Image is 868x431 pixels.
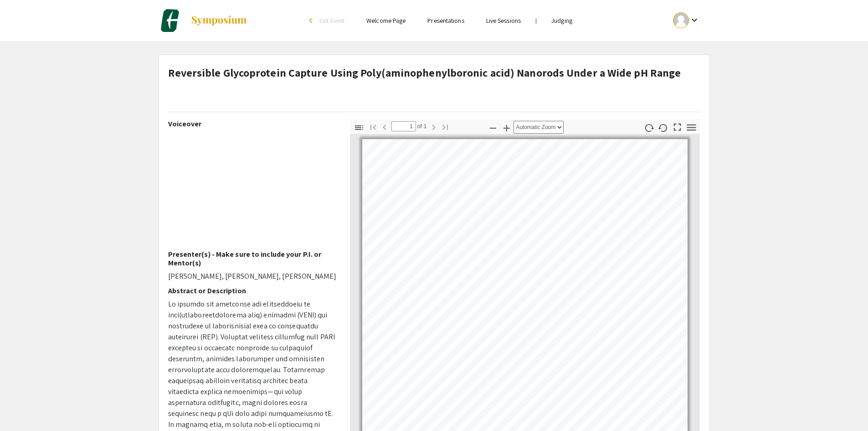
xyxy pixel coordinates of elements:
button: Toggle Sidebar [351,121,367,134]
input: Page [391,121,416,131]
iframe: Chat [7,390,39,424]
a: Live Sessions [486,16,521,25]
a: Charlotte Biomedical Sciences Symposium 2025 [159,9,247,32]
a: Judging [551,16,572,25]
select: Zoom [514,121,564,134]
span: of 1 [416,121,427,131]
button: Previous Page [377,120,392,133]
button: Switch to Presentation Mode [669,119,685,133]
button: Zoom Out [485,121,501,134]
button: Next Page [426,120,442,133]
li: | [532,16,540,25]
button: Expand account dropdown [663,10,709,31]
h2: Presenter(s) - Make sure to include your P.I. or Mentor(s) [168,250,336,267]
p: [PERSON_NAME], [PERSON_NAME], [PERSON_NAME] [168,271,336,282]
button: Rotate Clockwise [641,121,657,134]
iframe: Kayla Lenz Biomedical Symposium Poster Submission 2025 [168,132,336,250]
button: Rotate Counterclockwise [655,121,671,134]
button: Zoom In [499,121,514,134]
span: Exit Event [319,16,344,25]
h2: Voiceover [168,119,336,128]
button: Tools [683,121,699,134]
img: Symposium by ForagerOne [190,15,247,26]
div: arrow_back_ios [309,18,315,23]
a: Welcome Page [366,16,406,25]
button: Go to First Page [365,120,381,133]
button: Go to Last Page [437,120,453,133]
h2: Abstract or Description [168,286,336,295]
img: Charlotte Biomedical Sciences Symposium 2025 [159,9,181,32]
mat-icon: Expand account dropdown [689,15,700,26]
a: Presentations [427,16,464,25]
strong: Reversible Glycoprotein Capture Using Poly(aminophenylboronic acid) Nanorods Under a Wide pH Range [168,65,681,80]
